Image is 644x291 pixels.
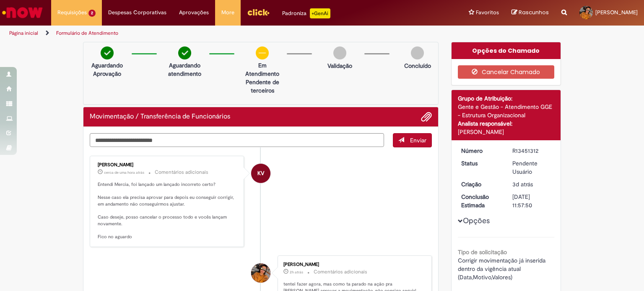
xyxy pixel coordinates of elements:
img: click_logo_yellow_360x200.png [247,6,270,18]
div: [PERSON_NAME] [458,128,555,136]
div: R13451312 [512,147,551,155]
p: Validação [327,62,352,70]
div: Analista responsável: [458,119,555,128]
dt: Conclusão Estimada [455,193,506,209]
span: Aprovações [179,8,209,17]
div: [DATE] 11:57:50 [512,193,551,209]
span: Corrigir movimentação já inserida dentro da vigência atual (Data,Motivo,Valores) [458,257,547,281]
dt: Número [455,147,506,155]
p: +GenAi [310,8,330,18]
div: Pendente Usuário [512,159,551,176]
div: Opções do Chamado [452,42,561,59]
div: Grupo de Atribuição: [458,94,555,103]
img: check-circle-green.png [101,46,114,59]
span: 2 [88,10,96,17]
dt: Status [455,159,506,167]
a: Rascunhos [512,9,549,17]
img: ServiceNow [1,4,44,21]
img: img-circle-grey.png [333,46,346,59]
div: Padroniza [282,8,330,18]
ul: Trilhas de página [6,26,423,41]
b: Tipo de solicitação [458,248,507,256]
span: KV [257,163,264,183]
dt: Criação [455,180,506,188]
div: Mercia Mayra Meneses Ferreira [251,263,270,283]
button: Cancelar Chamado [458,65,555,79]
span: Despesas Corporativas [108,8,166,17]
button: Adicionar anexos [421,111,432,122]
span: More [221,8,234,17]
span: Rascunhos [519,8,549,16]
div: 27/08/2025 10:07:07 [512,180,551,188]
p: Aguardando atendimento [164,61,205,78]
img: img-circle-grey.png [411,46,424,59]
div: Gente e Gestão - Atendimento GGE - Estrutura Organizacional [458,103,555,119]
span: Enviar [410,136,426,144]
div: Karine Vieira [251,164,270,183]
div: [PERSON_NAME] [283,262,423,267]
textarea: Digite sua mensagem aqui... [90,133,384,147]
span: Favoritos [476,8,499,17]
span: 3d atrás [512,180,533,188]
span: 2h atrás [290,270,303,275]
button: Enviar [393,133,432,147]
a: Página inicial [9,30,38,36]
p: Pendente de terceiros [242,78,283,95]
time: 27/08/2025 10:07:07 [512,180,533,188]
time: 29/08/2025 09:00:40 [290,270,303,275]
time: 29/08/2025 09:56:55 [104,170,144,175]
p: Entendi Mercia, foi lançado um lançado incorreto certo? Nesse caso ela precisa aprovar para depoi... [98,181,237,240]
div: [PERSON_NAME] [98,162,237,167]
span: [PERSON_NAME] [595,9,638,16]
img: circle-minus.png [256,46,269,59]
a: Formulário de Atendimento [56,30,118,36]
p: Concluído [404,62,431,70]
small: Comentários adicionais [314,268,367,276]
p: Aguardando Aprovação [87,61,127,78]
p: Em Atendimento [242,61,283,78]
span: Requisições [57,8,87,17]
small: Comentários adicionais [155,169,208,176]
h2: Movimentação / Transferência de Funcionários Histórico de tíquete [90,113,230,121]
img: check-circle-green.png [178,46,191,59]
span: cerca de uma hora atrás [104,170,144,175]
